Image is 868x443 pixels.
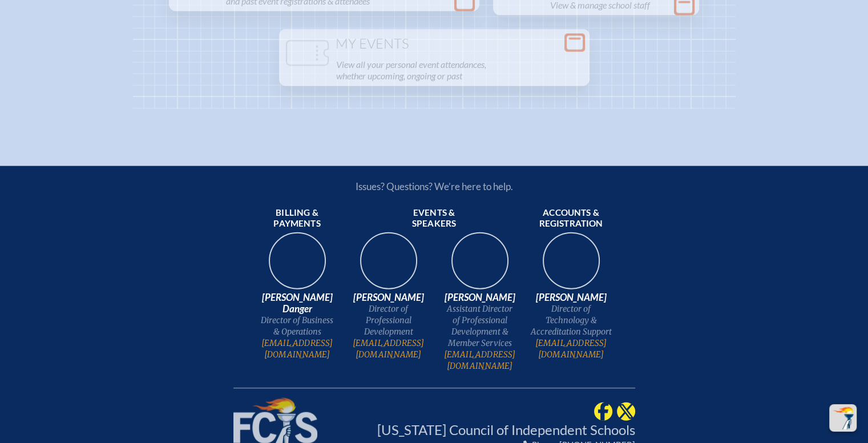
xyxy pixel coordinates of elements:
[348,292,430,303] span: [PERSON_NAME]
[348,337,430,360] a: [EMAIL_ADDRESS][DOMAIN_NAME]
[284,36,585,52] h1: My Events
[829,404,857,432] button: Scroll Top
[530,337,612,360] a: [EMAIL_ADDRESS][DOMAIN_NAME]
[393,207,475,230] span: Events & speakers
[530,303,612,337] span: Director of Technology & Accreditation Support
[256,315,338,337] span: Director of Business & Operations
[439,349,521,372] a: [EMAIL_ADDRESS][DOMAIN_NAME]
[352,229,425,302] img: 94e3d245-ca72-49ea-9844-ae84f6d33c0f
[256,337,338,360] a: [EMAIL_ADDRESS][DOMAIN_NAME]
[594,405,612,415] a: FCIS @ Facebook (FloridaCouncilofIndependentSchools)
[256,207,338,230] span: Billing & payments
[261,229,334,302] img: 9c64f3fb-7776-47f4-83d7-46a341952595
[443,229,516,302] img: 545ba9c4-c691-43d5-86fb-b0a622cbeb82
[530,292,612,303] span: [PERSON_NAME]
[439,292,521,303] span: [PERSON_NAME]
[617,405,635,415] a: FCIS @ Twitter (@FCISNews)
[439,303,521,349] span: Assistant Director of Professional Development & Member Services
[530,207,612,230] span: Accounts & registration
[256,292,338,315] span: [PERSON_NAME] Danger
[233,180,635,192] p: Issues? Questions? We’re here to help.
[377,421,635,438] a: [US_STATE] Council of Independent Schools
[336,57,583,84] p: View all your personal event attendances, whether upcoming, ongoing or past
[535,229,608,302] img: b1ee34a6-5a78-4519-85b2-7190c4823173
[831,406,854,429] img: To the top
[348,303,430,337] span: Director of Professional Development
